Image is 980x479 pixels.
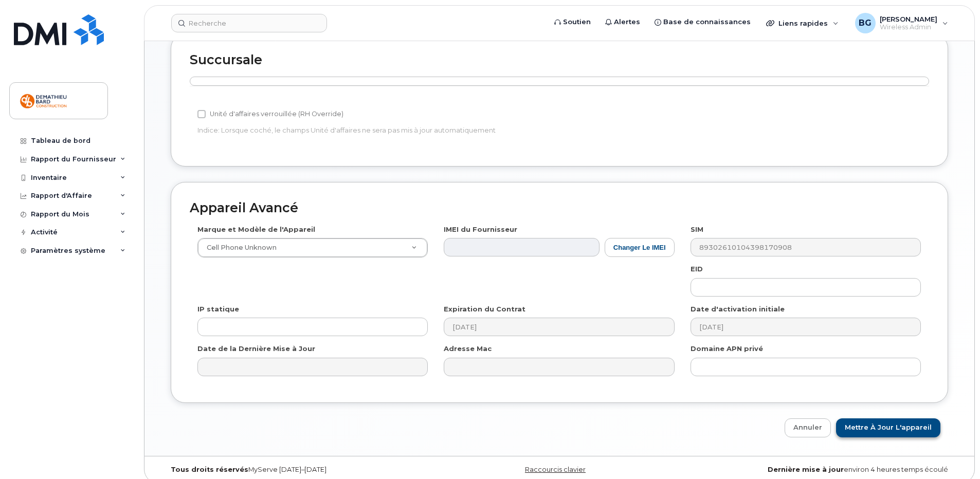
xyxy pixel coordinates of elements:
h2: Appareil Avancé [190,201,929,215]
a: Soutien [547,12,598,32]
label: Unité d'affaires verrouillée (RH Override) [197,108,343,120]
label: Date de la Dernière Mise à Jour [197,344,315,354]
label: Expiration du Contrat [444,304,525,314]
a: Base de connaissances [647,12,758,32]
label: Domaine APN privé [691,344,763,354]
p: Indice: Lorsque coché, le champs Unité d'affaires ne sera pas mis à jour automatiquement [197,125,675,135]
button: Changer le IMEI [605,238,675,257]
span: Wireless Admin [880,23,937,31]
span: Soutien [563,17,591,27]
span: Base de connaissances [663,17,751,27]
label: IMEI du Fournisseur [444,225,517,234]
label: Adresse Mac [444,344,492,354]
label: SIM [691,225,703,234]
label: EID [691,264,703,274]
a: Annuler [785,418,831,437]
h2: Succursale [190,53,929,67]
strong: Dernière mise à jour [768,466,844,473]
label: Marque et Modèle de l'Appareil [197,225,315,234]
span: BG [859,17,872,29]
span: Cell Phone Unknown [201,243,277,252]
input: Mettre à jour l'appareil [836,418,940,437]
div: environ 4 heures temps écoulé [692,466,956,474]
a: Alertes [598,12,647,32]
div: Liens rapides [759,13,846,33]
strong: Tous droits réservés [171,466,248,473]
div: Bianka Grenier [848,13,955,33]
input: Recherche [171,14,327,32]
div: MyServe [DATE]–[DATE] [163,466,427,474]
input: Unité d'affaires verrouillée (RH Override) [197,110,206,118]
span: [PERSON_NAME] [880,15,937,23]
a: Raccourcis clavier [525,466,586,473]
a: Cell Phone Unknown [198,238,427,257]
label: Date d'activation initiale [691,304,785,314]
label: IP statique [197,304,239,314]
span: Alertes [614,17,640,27]
span: Liens rapides [778,19,828,27]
